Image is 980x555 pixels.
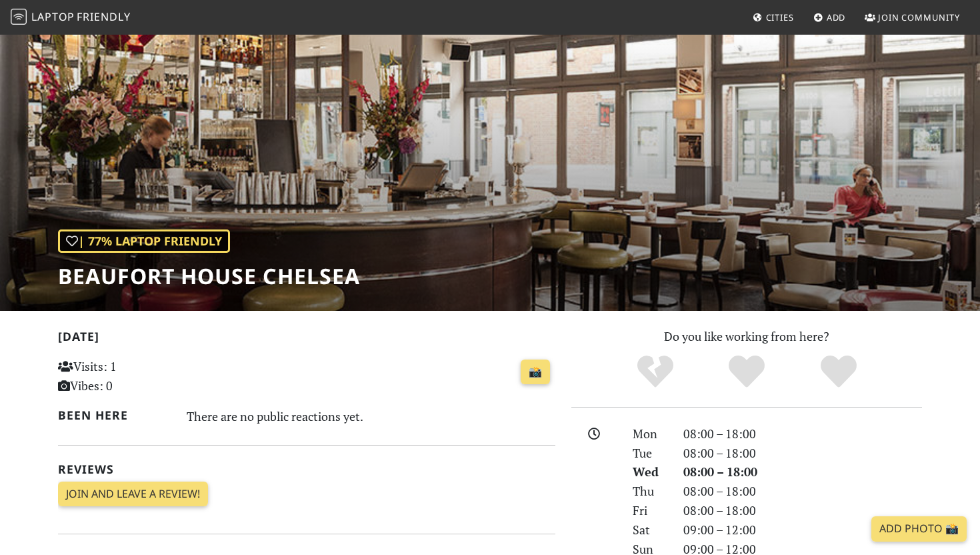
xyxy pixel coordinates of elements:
h2: [DATE] [58,330,555,349]
div: In general, do you like working from here? [58,229,230,253]
div: Thu [625,482,675,501]
span: Friendly [77,9,130,24]
div: Definitely! [793,354,885,390]
a: Add [808,5,851,29]
div: Tue [625,444,675,463]
span: Cities [766,11,794,23]
a: Join and leave a review! [58,482,208,507]
div: 08:00 – 18:00 [675,424,930,444]
span: Add [827,11,846,23]
h1: Beaufort House Chelsea [58,263,360,289]
div: 08:00 – 18:00 [675,444,930,463]
div: Fri [625,501,675,520]
a: LaptopFriendly LaptopFriendly [11,6,131,29]
span: Join Community [878,11,960,23]
img: LaptopFriendly [11,9,27,25]
div: No [609,354,701,390]
div: Mon [625,424,675,444]
h2: Reviews [58,462,555,476]
span: Laptop [31,9,75,24]
p: Visits: 1 Vibes: 0 [58,357,213,396]
div: 08:00 – 18:00 [675,501,930,520]
a: Join Community [859,5,965,29]
div: Yes [701,354,793,390]
div: 08:00 – 18:00 [675,462,930,482]
a: Add Photo 📸 [871,516,967,542]
div: There are no public reactions yet. [187,406,556,427]
a: 📸 [521,360,550,385]
div: Sat [625,520,675,540]
div: 09:00 – 12:00 [675,520,930,540]
div: Wed [625,462,675,482]
h2: Been here [58,408,171,422]
a: Cities [747,5,799,29]
div: 08:00 – 18:00 [675,482,930,501]
p: Do you like working from here? [571,327,922,346]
